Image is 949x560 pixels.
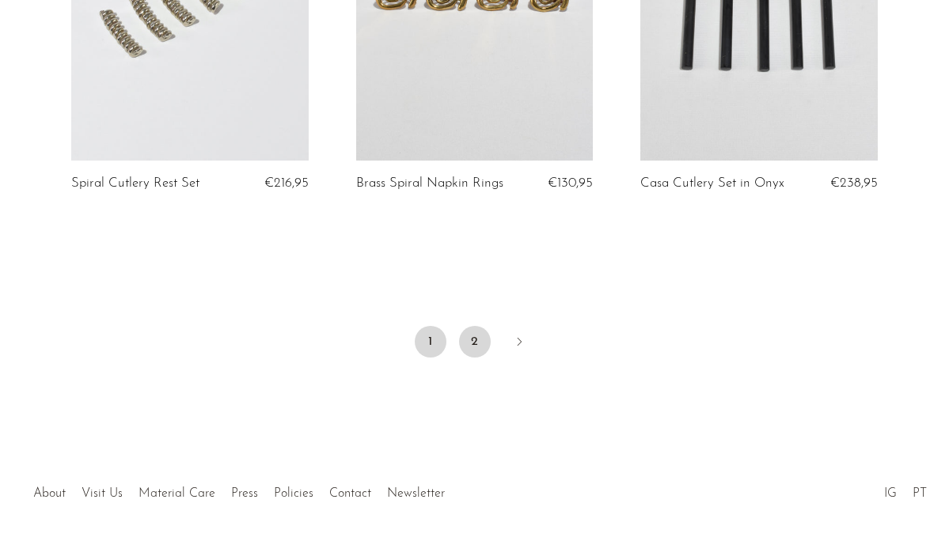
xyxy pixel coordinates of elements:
[503,326,535,361] a: Next
[884,487,897,500] a: IG
[231,487,258,500] a: Press
[459,326,491,358] a: 2
[356,176,503,191] a: Brass Spiral Napkin Rings
[640,176,784,191] a: Casa Cutlery Set in Onyx
[548,176,593,190] span: €130,95
[274,487,313,500] a: Policies
[71,176,199,191] a: Spiral Cutlery Rest Set
[139,487,215,500] a: Material Care
[82,487,123,500] a: Visit Us
[25,475,453,505] ul: Quick links
[913,487,927,500] a: PT
[264,176,309,190] span: €216,95
[329,487,371,500] a: Contact
[876,475,935,505] ul: Social Medias
[415,326,446,358] span: 1
[830,176,878,190] span: €238,95
[33,487,66,500] a: About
